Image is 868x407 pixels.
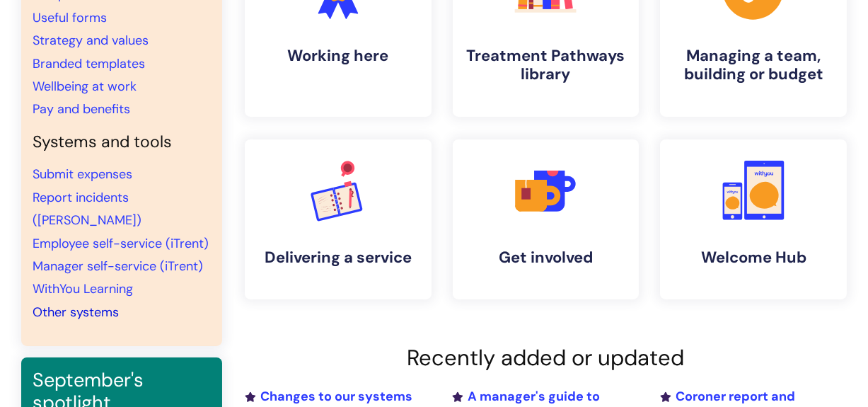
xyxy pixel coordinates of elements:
h4: Get involved [464,248,628,267]
a: WithYou Learning [33,280,133,297]
h4: Treatment Pathways library [464,47,628,84]
a: Delivering a service [245,139,432,299]
a: Changes to our systems [245,388,412,405]
a: Manager self-service (iTrent) [33,258,203,275]
h4: Working here [256,47,420,65]
a: Welcome Hub [660,139,847,299]
a: Branded templates [33,55,145,72]
a: Useful forms [33,9,107,26]
a: Other systems [33,304,119,321]
h4: Delivering a service [256,248,420,267]
h4: Systems and tools [33,132,211,152]
a: Report incidents ([PERSON_NAME]) [33,189,141,229]
a: Get involved [453,139,640,299]
a: Employee self-service (iTrent) [33,235,209,252]
a: Pay and benefits [33,101,130,117]
h4: Welcome Hub [671,248,835,267]
a: Submit expenses [33,166,132,183]
h4: Managing a team, building or budget [671,47,835,84]
a: Strategy and values [33,32,149,49]
a: Wellbeing at work [33,78,137,95]
h2: Recently added or updated [245,345,847,371]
